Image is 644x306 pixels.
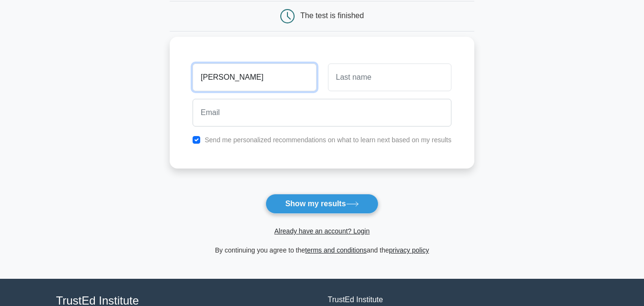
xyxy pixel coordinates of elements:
div: By continuing you agree to the and the [164,244,480,256]
a: terms and conditions [305,246,367,254]
label: Send me personalized recommendations on what to learn next based on my results [204,136,451,144]
button: Show my results [266,194,378,214]
input: Last name [328,63,451,91]
a: privacy policy [389,246,429,254]
div: The test is finished [300,11,364,20]
input: Email [193,99,451,127]
a: Already have an account? Login [274,227,369,235]
input: First name [193,63,316,91]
